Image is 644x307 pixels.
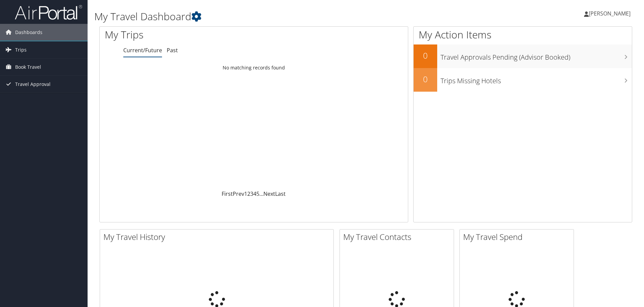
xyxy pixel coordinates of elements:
a: 2 [247,190,250,197]
a: 0Travel Approvals Pending (Advisor Booked) [414,44,632,68]
span: [PERSON_NAME] [589,10,631,17]
span: … [259,190,263,197]
span: Book Travel [15,59,41,75]
a: Past [167,47,178,54]
h3: Travel Approvals Pending (Advisor Booked) [441,49,632,62]
a: 5 [256,190,259,197]
a: Current/Future [123,47,162,54]
h1: My Action Items [414,28,632,42]
img: airportal-logo.png [15,4,82,20]
h1: My Travel Dashboard [94,9,456,24]
a: 1 [244,190,247,197]
a: Prev [233,190,244,197]
a: 4 [253,190,256,197]
td: No matching records found [100,62,408,74]
a: 0Trips Missing Hotels [414,68,632,92]
h2: 0 [414,73,437,85]
a: 3 [250,190,253,197]
a: [PERSON_NAME] [584,3,637,24]
h1: My Trips [105,28,275,42]
span: Trips [15,41,27,58]
h3: Trips Missing Hotels [441,73,632,86]
a: Last [275,190,286,197]
a: First [222,190,233,197]
a: Next [263,190,275,197]
h2: My Travel Spend [463,231,574,243]
h2: 0 [414,50,437,61]
span: Dashboards [15,24,42,41]
span: Travel Approval [15,76,51,93]
h2: My Travel History [103,231,333,243]
h2: My Travel Contacts [343,231,454,243]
